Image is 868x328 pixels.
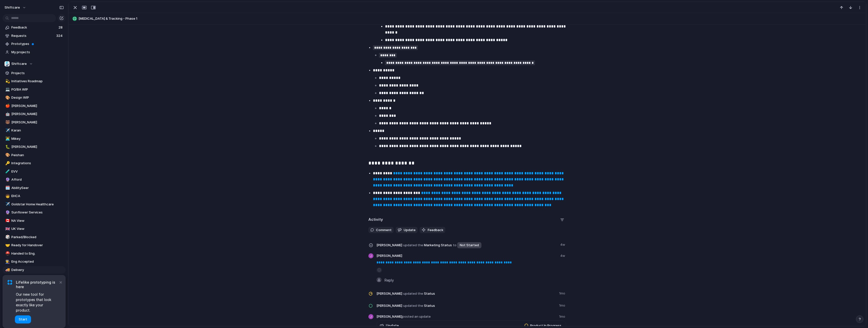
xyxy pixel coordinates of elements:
span: updated the [403,243,423,248]
button: Feedback [420,227,445,233]
div: 👨‍💻Mikey [3,135,66,143]
span: UK View [11,226,64,231]
a: 🎨Peishan [3,151,66,159]
div: 🚚Delivery [3,266,66,274]
button: 💻 [5,87,10,92]
span: [PERSON_NAME] [376,303,402,308]
span: Initiatives Roadmap [11,79,64,84]
span: Status [376,302,556,309]
button: 👨‍🏭 [5,259,10,264]
span: [PERSON_NAME] [11,112,64,117]
button: Start [15,315,31,323]
div: 🔮 [5,210,9,215]
span: 1mo [559,290,566,296]
span: [PERSON_NAME] [11,144,64,149]
span: Goldstar Home Healthcare [11,202,64,207]
button: 🇨🇦 [5,218,10,223]
a: 🎲Parked/Blocked [3,233,66,241]
button: ⛑️ [5,251,10,256]
div: ⛑️ [5,251,9,256]
span: posted an update [402,314,431,318]
button: 🤝 [5,243,10,248]
span: Ready for Handover [11,243,64,248]
a: 🧪EVV [3,168,66,175]
button: shiftcare [2,4,29,12]
span: Sunflower Services [11,210,64,215]
span: [PERSON_NAME] [376,253,402,258]
span: Handed to Eng. [11,251,64,256]
button: 🎨 [5,153,10,158]
span: Peishan [11,153,64,158]
button: 🗓️ [5,185,10,190]
span: 324 [56,33,64,38]
button: 🎲 [5,235,10,240]
a: Requests324 [3,32,66,40]
div: 👨‍💻 [5,136,9,142]
span: Our new tool for prototypes that look exactly like your product. [16,292,58,313]
div: 🤖 [5,111,9,117]
div: 🎨 [5,152,9,158]
button: Dismiss [58,279,64,285]
button: 👨‍💻 [5,136,10,141]
a: 🍎[PERSON_NAME] [3,102,66,110]
button: Update [396,227,418,233]
div: 🧪 [5,169,9,174]
span: Parked/Blocked [11,235,64,240]
a: 🔮Sunflower Services [3,209,66,216]
span: Delivery [11,267,64,272]
button: ✈️ [5,202,10,207]
button: 💫 [5,79,10,84]
button: 🧒 [5,194,10,199]
a: 💻PO/BA WIP [3,86,66,93]
button: 🔮 [5,177,10,182]
span: AbilitySeer [11,185,64,190]
span: [PERSON_NAME] [376,243,402,248]
div: 🎨Design WIP [3,94,66,101]
div: 🐛[PERSON_NAME] [3,143,66,151]
div: 🤝 [5,242,9,248]
a: 🤝Ready for Handover [3,241,66,249]
a: 🐻[PERSON_NAME] [3,119,66,126]
a: 🔮Afford [3,176,66,183]
div: 🎲 [5,234,9,240]
span: [PERSON_NAME] [376,314,431,319]
a: 🇨🇦NA View [3,217,66,225]
span: Feedback [11,25,57,30]
span: 4w [560,241,566,247]
span: Status [376,290,556,297]
button: 🤖 [5,112,10,117]
span: Marketing Status [376,241,557,249]
button: Shiftcare [3,60,66,68]
div: 🧒 [5,193,9,199]
span: updated the [403,291,423,296]
span: Afford [11,177,64,182]
a: 🤖[PERSON_NAME] [3,110,66,118]
span: Lifelike prototyping is here [16,280,58,289]
span: Karan [11,128,64,133]
div: 🔑 [5,160,9,166]
a: ✈️Karan [3,127,66,134]
a: 🗓️AbilitySeer [3,184,66,192]
div: 🍎 [5,103,9,109]
span: 1mo [559,302,566,308]
span: Start [19,317,27,322]
a: My projects [3,48,66,56]
span: 4w [560,253,566,258]
button: 🐻 [5,120,10,125]
span: [PERSON_NAME] [376,291,402,296]
span: Design WIP [11,95,64,100]
button: 🧪 [5,169,10,174]
a: 🎉Features Released this week [3,274,66,282]
div: 🇬🇧 [5,226,9,232]
div: 💫 [5,78,9,84]
span: Requests [11,33,55,38]
button: 🇬🇧 [5,226,10,231]
span: Integrations [11,161,64,166]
